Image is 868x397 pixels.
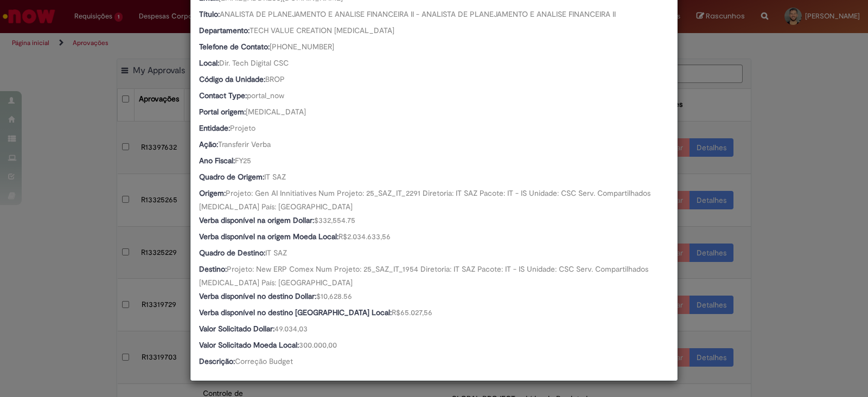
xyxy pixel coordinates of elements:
b: Descrição: [199,356,235,366]
b: Origem: [199,188,226,198]
span: Projeto: Gen AI Innitiatives Num Projeto: 25_SAZ_IT_2291 Diretoria: IT SAZ Pacote: IT - IS Unidad... [199,188,653,212]
span: ANALISTA DE PLANEJAMENTO E ANALISE FINANCEIRA II - ANALISTA DE PLANEJAMENTO E ANALISE FINANCEIRA II [220,9,616,19]
b: Departamento: [199,25,250,35]
span: R$2.034.633,56 [339,232,391,241]
span: IT SAZ [264,172,286,182]
b: Ação: [199,139,218,149]
span: [PHONE_NUMBER] [270,42,334,52]
span: $10,628.56 [316,291,352,301]
b: Portal origem: [199,107,246,117]
b: Quadro de Origem: [199,172,264,182]
b: Verba disponível na origem Dollar: [199,215,314,225]
span: Projeto: New ERP Comex Num Projeto: 25_SAZ_IT_1954 Diretoria: IT SAZ Pacote: IT - IS Unidade: CSC... [199,264,650,287]
span: 300.000,00 [299,340,337,350]
span: portal_now [247,91,284,100]
span: 49.034,03 [275,324,308,334]
b: Verba disponível no destino Dollar: [199,291,316,301]
b: Código da Unidade: [199,74,265,84]
b: Verba disponível na origem Moeda Local: [199,232,339,241]
span: Correção Budget [235,356,293,366]
span: BROP [265,74,285,84]
span: Transferir Verba [218,139,271,149]
span: Projeto [230,123,256,133]
span: $332,554.75 [314,215,355,225]
span: IT SAZ [265,248,287,258]
span: FY25 [235,156,251,165]
span: R$65.027,56 [392,308,432,317]
b: Verba disponível no destino [GEOGRAPHIC_DATA] Local: [199,308,392,317]
span: [MEDICAL_DATA] [246,107,306,117]
b: Destino: [199,264,227,274]
b: Título: [199,9,220,19]
b: Ano Fiscal: [199,156,235,165]
b: Valor Solicitado Moeda Local: [199,340,299,350]
b: Quadro de Destino: [199,248,265,258]
b: Valor Solicitado Dollar: [199,324,275,334]
span: TECH VALUE CREATION [MEDICAL_DATA] [250,25,394,35]
b: Local: [199,58,219,68]
span: Dir. Tech Digital CSC [219,58,289,68]
b: Telefone de Contato: [199,42,270,52]
b: Entidade: [199,123,230,133]
b: Contact Type: [199,91,247,100]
